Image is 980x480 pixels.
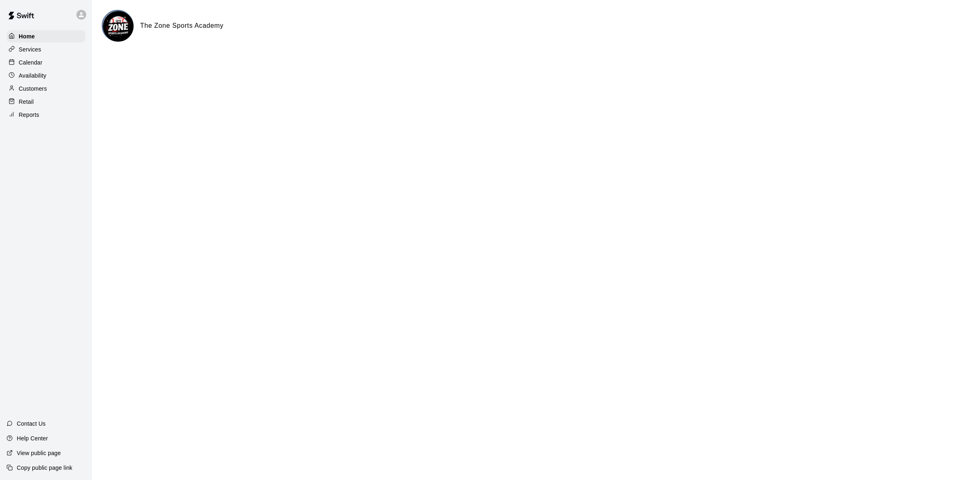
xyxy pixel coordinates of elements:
a: Calendar [7,56,85,69]
h6: The Zone Sports Academy [140,20,223,31]
a: Customers [7,83,85,95]
p: View public page [17,449,61,457]
p: Calendar [19,58,42,67]
p: Customers [19,85,47,93]
p: Home [19,32,35,40]
p: Services [19,45,41,54]
p: Help Center [17,434,48,442]
a: Availability [7,69,85,82]
p: Reports [19,111,39,119]
p: Retail [19,98,34,106]
img: The Zone Sports Academy logo [103,11,134,42]
a: Reports [7,109,85,121]
a: Retail [7,96,85,108]
p: Contact Us [17,420,46,428]
p: Copy public page link [17,464,72,472]
p: Availability [19,71,47,80]
a: Services [7,43,85,56]
a: Home [7,30,85,42]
